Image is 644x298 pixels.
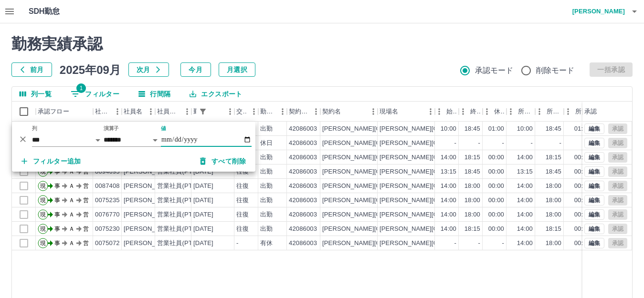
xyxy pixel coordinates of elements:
[584,166,604,177] button: 編集
[260,167,273,176] div: 出勤
[546,210,561,219] div: 18:00
[465,210,480,219] div: 18:00
[322,210,440,219] div: [PERSON_NAME][GEOGRAPHIC_DATA]
[441,210,456,219] div: 14:00
[289,210,317,219] div: 42086003
[423,104,438,119] button: メニュー
[157,210,207,219] div: 営業社員(PT契約)
[196,105,210,118] div: 1件のフィルターを適用中
[260,139,273,148] div: 休日
[441,196,456,205] div: 14:00
[546,167,561,176] div: 18:45
[60,62,121,77] h5: 2025年09月
[478,239,480,248] div: -
[11,35,633,53] h2: 勤務実績承認
[104,125,119,132] label: 演算子
[157,239,207,248] div: 営業社員(PT契約)
[69,240,74,247] text: Ａ
[122,102,155,122] div: 社員名
[289,225,317,234] div: 42086003
[192,153,253,170] button: すべて削除
[275,104,290,119] button: メニュー
[260,102,275,122] div: 勤務区分
[63,87,127,101] button: フィルター表示
[124,182,176,191] div: [PERSON_NAME]
[507,102,535,122] div: 所定開始
[219,62,255,77] button: 月選択
[531,139,533,148] div: -
[488,225,504,234] div: 00:00
[95,102,110,122] div: 社員番号
[488,196,504,205] div: 00:00
[124,210,176,219] div: [PERSON_NAME]
[83,240,89,247] text: 営
[157,225,207,234] div: 営業社員(PT契約)
[289,167,317,176] div: 42086003
[309,104,323,119] button: メニュー
[446,102,457,122] div: 始業
[83,183,89,189] text: 営
[488,124,504,134] div: 01:00
[223,104,237,119] button: メニュー
[124,196,176,205] div: [PERSON_NAME]
[574,167,590,176] div: 00:00
[320,102,378,122] div: 契約名
[380,153,548,162] div: [PERSON_NAME][GEOGRAPHIC_DATA]立大寄学童保育室
[144,104,158,119] button: メニュー
[465,196,480,205] div: 18:00
[584,224,604,234] button: 編集
[36,102,93,122] div: 承認フロー
[380,102,398,122] div: 現場名
[517,182,533,191] div: 14:00
[518,102,533,122] div: 所定開始
[289,139,317,148] div: 42086003
[260,225,273,234] div: 出勤
[322,153,440,162] div: [PERSON_NAME][GEOGRAPHIC_DATA]
[575,102,591,122] div: 所定休憩
[560,139,561,148] div: -
[124,239,176,248] div: [PERSON_NAME]
[535,102,564,122] div: 所定終業
[380,139,548,148] div: [PERSON_NAME][GEOGRAPHIC_DATA]立大寄学童保育室
[517,124,533,134] div: 10:00
[40,240,46,247] text: 現
[247,104,261,119] button: メニュー
[95,210,120,219] div: 0076770
[93,102,122,122] div: 社員番号
[76,83,86,93] span: 1
[584,102,597,122] div: 承認
[289,124,317,134] div: 42086003
[289,182,317,191] div: 42086003
[12,87,59,101] button: 列選択
[124,102,142,122] div: 社員名
[110,104,125,119] button: メニュー
[260,124,273,134] div: 出勤
[322,102,341,122] div: 契約名
[236,182,249,191] div: 往復
[502,139,504,148] div: -
[465,167,480,176] div: 18:45
[584,238,604,248] button: 編集
[546,239,561,248] div: 18:00
[546,153,561,162] div: 18:15
[574,196,590,205] div: 00:00
[182,87,250,101] button: エクスポート
[236,196,249,205] div: 往復
[441,167,456,176] div: 13:15
[260,153,273,162] div: 出勤
[54,211,60,218] text: 事
[322,139,440,148] div: [PERSON_NAME][GEOGRAPHIC_DATA]
[465,153,480,162] div: 18:15
[236,102,247,122] div: 交通費
[584,152,604,163] button: 編集
[260,210,273,219] div: 出勤
[193,210,213,219] div: [DATE]
[95,196,120,205] div: 0075235
[83,226,89,232] text: 営
[210,105,223,118] button: ソート
[193,239,213,248] div: [DATE]
[14,153,89,170] button: フィルター追加
[196,105,210,118] button: フィルター表示
[69,226,74,232] text: Ａ
[193,196,213,205] div: [DATE]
